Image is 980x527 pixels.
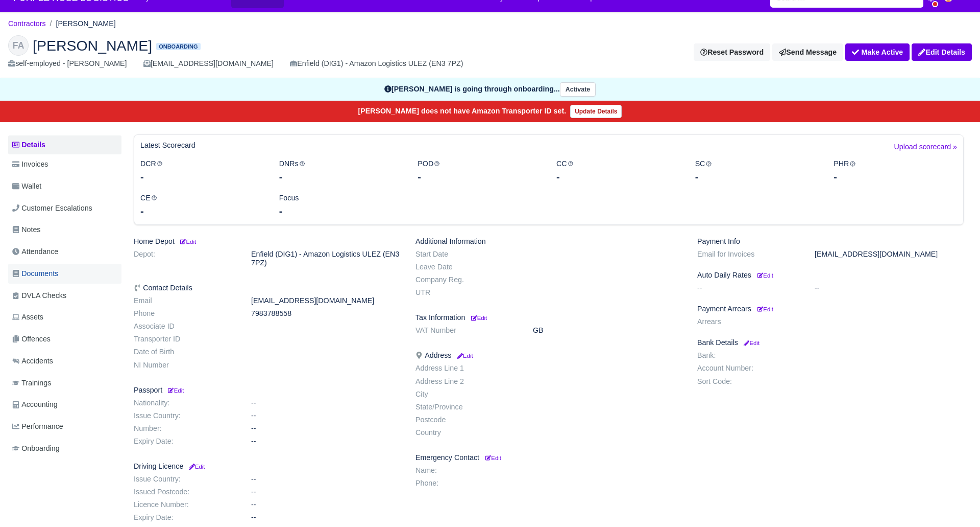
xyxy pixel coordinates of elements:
dt: Account Number: [690,364,807,373]
a: Onboarding [8,439,121,459]
a: Edit [742,338,759,347]
a: Edit [455,351,473,359]
span: Accidents [12,355,53,367]
a: Edit [755,271,773,279]
h6: Address [415,351,682,360]
div: - [279,170,403,184]
div: - [140,170,264,184]
a: Edit [469,313,487,322]
dd: -- [243,513,408,522]
span: Invoices [12,158,48,170]
dt: Nationality: [126,399,243,407]
a: Contractors [8,19,46,28]
div: - [834,170,957,184]
div: - [140,204,264,218]
a: Edit [166,386,184,394]
dt: Phone: [408,479,525,488]
dd: -- [243,488,408,496]
div: [EMAIL_ADDRESS][DOMAIN_NAME] [143,58,274,70]
dd: -- [243,500,408,509]
dt: Licence Number: [126,500,243,509]
dt: Email [126,296,243,305]
button: Reset Password [694,43,770,61]
button: Activate [560,82,596,97]
a: Edit [187,462,205,470]
a: Notes [8,220,121,240]
li: [PERSON_NAME] [46,18,116,30]
div: Focus [272,192,410,218]
dt: Address Line 2 [408,377,525,386]
dt: Issued Postcode: [126,488,243,496]
div: - [418,170,541,184]
span: Onboarding [156,43,200,51]
a: Details [8,135,121,154]
h6: Driving Licence [134,462,400,471]
h6: Bank Details [697,338,964,347]
h6: Latest Scorecard [140,141,195,150]
dd: [EMAIL_ADDRESS][DOMAIN_NAME] [243,296,408,305]
span: Notes [12,224,40,236]
div: PHR [826,158,965,184]
div: FA [8,35,29,56]
dd: -- [243,399,408,407]
h6: Home Depot [134,237,400,246]
dt: NI Number [126,361,243,370]
dt: Associate ID [126,322,243,331]
small: Edit [471,315,487,321]
dd: GB [525,326,690,335]
dd: 7983788558 [243,309,408,318]
a: Edit Details [912,43,972,61]
small: Edit [742,340,759,346]
dt: Start Date [408,250,525,259]
a: Accidents [8,351,121,371]
h6: Tax Information [415,313,682,322]
dd: -- [243,437,408,446]
span: Offences [12,333,51,345]
dt: Leave Date [408,263,525,271]
dt: Transporter ID [126,335,243,343]
div: POD [410,158,549,184]
a: DVLA Checks [8,286,121,306]
span: Attendance [12,246,58,258]
small: Edit [757,272,773,279]
dd: -- [243,411,408,420]
dt: -- [690,284,807,292]
a: Edit [179,237,196,245]
a: Send Message [772,43,843,61]
dt: Expiry Date: [126,437,243,446]
h6: Contact Details [134,284,400,292]
dt: Issue Country: [126,475,243,484]
h6: Auto Daily Rates [697,271,964,280]
a: Documents [8,264,121,284]
dt: Arrears [690,317,807,326]
span: Wallet [12,180,41,192]
div: CC [549,158,688,184]
h6: Payment Info [697,237,964,246]
div: - [279,204,403,218]
div: Farah Abdurazak [1,27,979,78]
a: Wallet [8,176,121,196]
span: Documents [12,268,58,280]
span: DVLA Checks [12,290,66,302]
dt: Country [408,428,525,437]
div: DNRs [272,158,410,184]
dt: Expiry Date: [126,513,243,522]
a: Offences [8,329,121,349]
dt: Date of Birth [126,348,243,356]
dt: VAT Number [408,326,525,335]
a: Invoices [8,154,121,174]
a: Upload scorecard » [894,141,957,158]
small: Edit [166,387,184,394]
small: Edit [455,353,473,359]
dd: -- [243,475,408,484]
a: Edit [483,453,501,462]
dd: [EMAIL_ADDRESS][DOMAIN_NAME] [807,250,971,259]
dt: City [408,390,525,399]
div: Enfield (DIG1) - Amazon Logistics ULEZ (EN3 7PZ) [290,58,463,70]
h6: Payment Arrears [697,305,964,313]
a: Customer Escalations [8,198,121,218]
a: Edit [755,305,773,313]
iframe: Chat Widget [796,408,980,527]
small: Edit [485,455,501,461]
div: - [695,170,819,184]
